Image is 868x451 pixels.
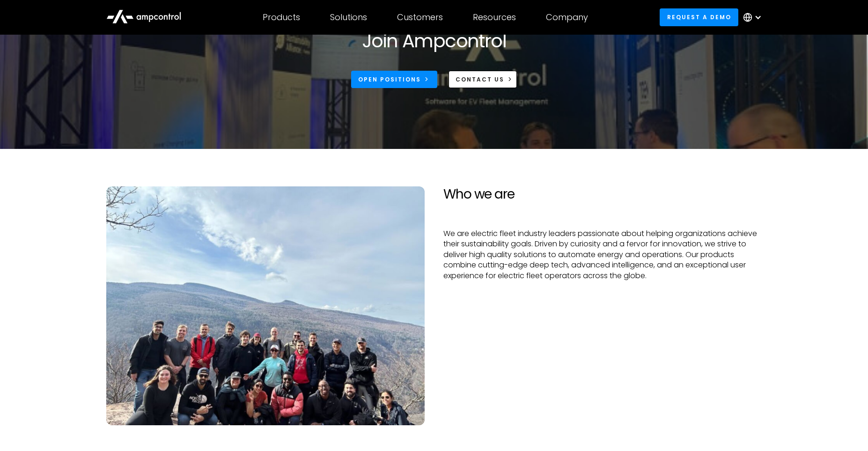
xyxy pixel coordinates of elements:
div: Open Positions [358,75,421,84]
div: Customers [397,12,443,22]
a: CONTACT US [449,71,517,88]
div: Resources [473,12,516,22]
div: Company [546,12,588,22]
div: Products [263,12,300,22]
div: Solutions [330,12,367,22]
p: We are electric fleet industry leaders passionate about helping organizations achieve their susta... [443,229,762,281]
h2: Who we are [443,186,762,202]
a: Request a demo [660,8,738,26]
a: Open Positions [351,71,437,88]
h1: Join Ampcontrol [362,30,506,52]
div: CONTACT US [456,75,504,84]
